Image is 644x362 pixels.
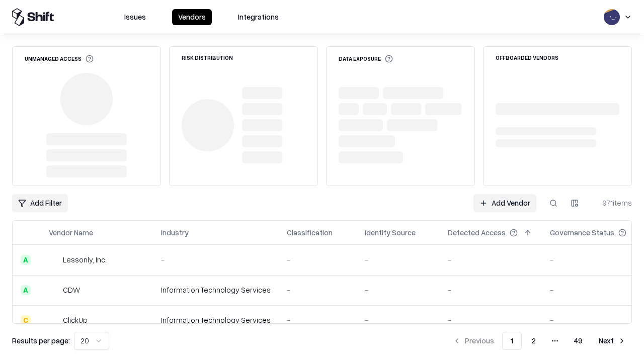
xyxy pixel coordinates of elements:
[550,285,642,295] div: -
[12,194,68,212] button: Add Filter
[161,227,189,238] div: Industry
[172,9,212,25] button: Vendors
[287,315,349,325] div: -
[550,254,642,265] div: -
[339,55,393,63] div: Data Exposure
[21,255,31,265] div: A
[365,254,432,265] div: -
[118,9,152,25] button: Issues
[49,255,59,265] img: Lessonly, Inc.
[287,285,349,295] div: -
[287,227,333,238] div: Classification
[161,315,271,325] div: Information Technology Services
[365,315,432,325] div: -
[550,227,614,238] div: Governance Status
[21,285,31,295] div: A
[287,254,349,265] div: -
[365,285,432,295] div: -
[63,254,107,265] div: Lessonly, Inc.
[63,285,80,295] div: CDW
[473,194,536,212] a: Add Vendor
[63,315,88,325] div: ClickUp
[448,227,506,238] div: Detected Access
[365,227,416,238] div: Identity Source
[502,332,522,350] button: 1
[448,254,534,265] div: -
[49,285,59,295] img: CDW
[49,315,59,325] img: ClickUp
[550,315,642,325] div: -
[593,332,632,350] button: Next
[566,332,591,350] button: 49
[12,335,70,346] p: Results per page:
[182,55,233,60] div: Risk Distribution
[161,285,271,295] div: Information Technology Services
[592,198,632,208] div: 971 items
[447,332,632,350] nav: pagination
[161,254,271,265] div: -
[448,315,534,325] div: -
[448,285,534,295] div: -
[49,227,93,238] div: Vendor Name
[21,315,31,325] div: C
[25,55,94,63] div: Unmanaged Access
[524,332,544,350] button: 2
[496,55,558,60] div: Offboarded Vendors
[232,9,285,25] button: Integrations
